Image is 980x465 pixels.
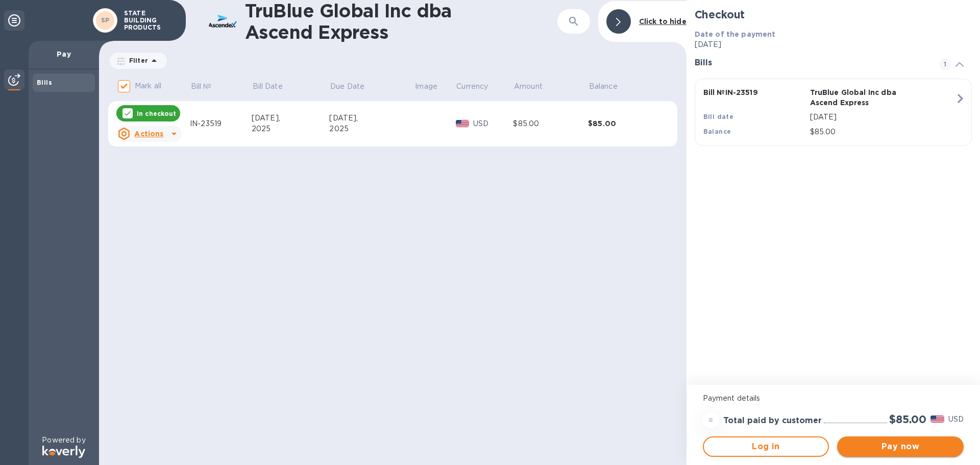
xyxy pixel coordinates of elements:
[695,79,972,146] button: Bill №IN-23519TruBlue Global Inc dba Ascend ExpressBill date[DATE]Balance$85.00
[37,79,52,86] b: Bills
[42,435,85,446] p: Powered by
[473,118,513,129] p: USD
[329,113,414,124] div: [DATE],
[329,124,414,134] div: 2025
[252,124,330,134] div: 2025
[948,414,964,425] p: USD
[810,87,913,108] p: TruBlue Global Inc dba Ascend Express
[589,81,631,92] span: Balance
[37,49,91,59] p: Pay
[330,81,364,92] p: Due Date
[695,30,776,38] b: Date of the payment
[253,81,296,92] span: Bill Date
[456,81,488,92] p: Currency
[253,81,283,92] p: Bill Date
[939,58,951,70] span: 1
[930,415,944,423] img: USD
[712,440,820,453] span: Log in
[191,81,212,92] p: Bill №
[695,39,972,50] p: [DATE]
[703,87,806,97] p: Bill № IN-23519
[695,58,927,68] h3: Bills
[134,130,163,138] u: Actions
[137,109,176,118] p: In checkout
[703,393,964,404] p: Payment details
[845,440,955,453] span: Pay now
[889,413,926,426] h2: $85.00
[191,81,225,92] span: Bill №
[703,436,829,457] button: Log in
[588,118,663,129] div: $85.00
[695,8,972,21] h2: Checkout
[810,112,955,123] p: [DATE]
[513,118,588,129] div: $85.00
[589,81,618,92] p: Balance
[125,56,148,65] p: Filter
[514,81,556,92] span: Amount
[415,81,437,92] p: Image
[639,17,687,26] b: Click to hide
[252,113,330,124] div: [DATE],
[810,127,955,137] p: $85.00
[837,436,964,457] button: Pay now
[514,81,543,92] p: Amount
[723,416,822,426] h3: Total paid by customer
[703,113,734,120] b: Bill date
[456,120,470,127] img: USD
[703,128,731,135] b: Balance
[101,16,110,24] b: SP
[124,10,175,31] p: STATE BUILDING PRODUCTS
[42,446,85,458] img: Logo
[703,412,719,428] div: =
[330,81,378,92] span: Due Date
[190,118,252,129] div: IN-23519
[135,81,161,91] p: Mark all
